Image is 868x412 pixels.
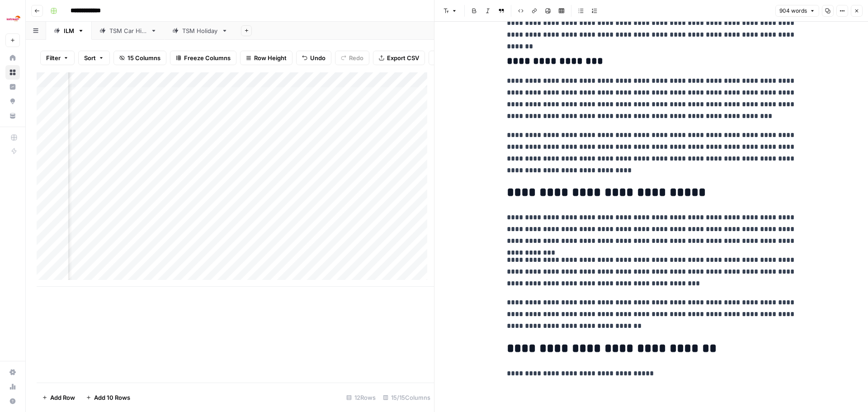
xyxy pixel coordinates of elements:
[92,22,165,40] a: TSM Car Hire
[296,51,331,65] button: Undo
[373,51,425,65] button: Export CSV
[5,51,20,65] a: Home
[254,53,287,62] span: Row Height
[5,65,20,80] a: Browse
[5,109,20,123] a: Your Data
[46,22,92,40] a: ILM
[184,53,231,62] span: Freeze Columns
[775,5,819,17] button: 904 words
[310,53,325,62] span: Undo
[349,53,363,62] span: Redo
[5,94,20,109] a: Opportunities
[64,26,74,35] div: ILM
[182,26,218,35] div: TSM Holiday
[379,390,434,405] div: 15/15 Columns
[343,390,379,405] div: 12 Rows
[5,10,22,27] img: Ice Travel Group Logo
[78,51,110,65] button: Sort
[240,51,292,65] button: Row Height
[94,393,130,402] span: Add 10 Rows
[127,53,160,62] span: 15 Columns
[37,390,80,405] button: Add Row
[84,53,96,62] span: Sort
[170,51,236,65] button: Freeze Columns
[5,365,20,379] a: Settings
[80,390,136,405] button: Add 10 Rows
[387,53,419,62] span: Export CSV
[46,53,61,62] span: Filter
[165,22,236,40] a: TSM Holiday
[5,80,20,94] a: Insights
[40,51,75,65] button: Filter
[5,379,20,394] a: Usage
[5,394,20,408] button: Help + Support
[113,51,166,65] button: 15 Columns
[779,7,807,15] span: 904 words
[50,393,75,402] span: Add Row
[5,7,20,30] button: Workspace: Ice Travel Group
[335,51,369,65] button: Redo
[109,26,147,35] div: TSM Car Hire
